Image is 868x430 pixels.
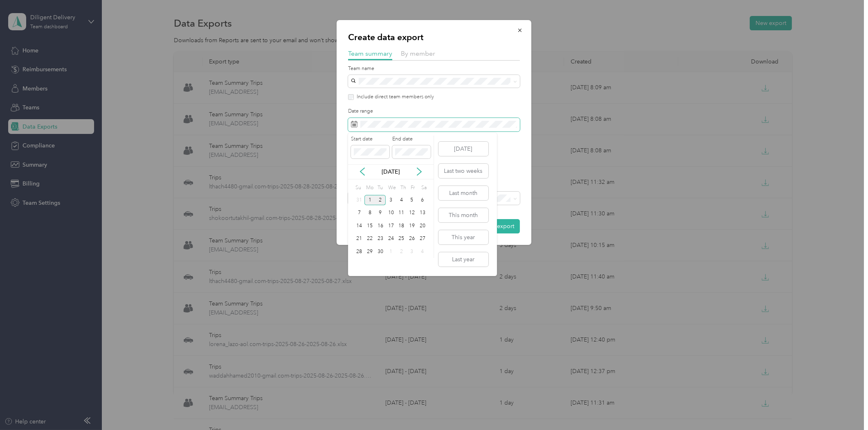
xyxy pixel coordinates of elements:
div: 24 [386,234,396,244]
div: 12 [407,208,417,218]
p: Create data export [348,32,520,43]
div: 8 [364,208,375,218]
div: 17 [386,221,396,231]
div: 4 [417,247,428,257]
div: 2 [375,195,386,205]
label: End date [392,136,431,143]
div: 3 [386,195,396,205]
button: Last month [438,186,488,200]
div: 20 [417,221,428,231]
label: Include direct team members only [354,93,434,101]
div: 25 [396,234,407,244]
div: 13 [417,208,428,218]
div: 27 [417,234,428,244]
div: Mo [364,182,373,194]
div: 28 [354,247,365,257]
button: Last two weeks [438,164,488,178]
iframe: Everlance-gr Chat Button Frame [822,384,868,430]
div: 7 [354,208,365,218]
div: 18 [396,221,407,231]
button: [DATE] [438,142,488,156]
div: 30 [375,247,386,257]
div: Sa [420,182,428,194]
div: 4 [396,195,407,205]
div: 15 [364,221,375,231]
label: Start date [351,136,389,143]
div: 1 [386,247,396,257]
div: 19 [407,221,417,231]
div: 26 [407,234,417,244]
label: Date range [348,108,520,115]
div: 21 [354,234,365,244]
div: 22 [364,234,375,244]
div: Su [354,182,362,194]
div: Th [399,182,407,194]
div: 5 [407,195,417,205]
div: 10 [386,208,396,218]
p: [DATE] [374,167,408,176]
button: This month [438,208,488,222]
div: 6 [417,195,428,205]
div: 23 [375,234,386,244]
div: Tu [376,182,384,194]
div: Fr [409,182,417,194]
button: Last year [438,252,488,267]
span: Team summary [348,50,392,57]
div: We [387,182,396,194]
div: 9 [375,208,386,218]
div: 16 [375,221,386,231]
button: This year [438,230,488,244]
div: 3 [407,247,417,257]
div: 2 [396,247,407,257]
span: By member [401,50,435,57]
div: 1 [364,195,375,205]
label: Team name [348,65,520,72]
div: 14 [354,221,365,231]
div: 29 [364,247,375,257]
div: 11 [396,208,407,218]
div: 31 [354,195,365,205]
